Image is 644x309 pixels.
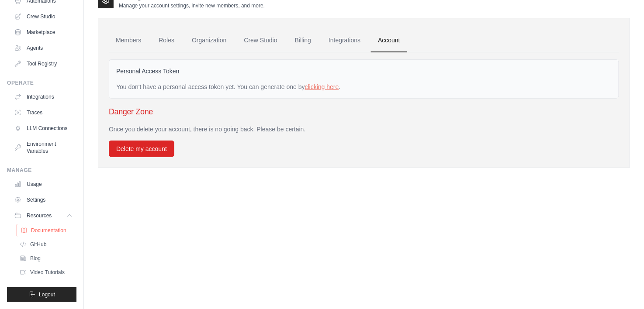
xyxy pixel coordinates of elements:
[185,29,233,52] a: Organization
[109,29,148,52] a: Members
[10,10,76,24] a: Crew Studio
[30,241,46,248] span: GitHub
[10,106,76,120] a: Traces
[16,238,76,251] a: GitHub
[237,29,284,52] a: Crew Studio
[10,41,76,55] a: Agents
[10,193,76,207] a: Settings
[10,177,76,191] a: Usage
[109,141,174,157] button: Delete my account
[116,67,180,76] label: Personal Access Token
[116,82,612,91] div: You don't have a personal access token yet. You can generate one by .
[371,29,407,52] a: Account
[109,125,619,134] p: Once you delete your account, there is no going back. Please be certain.
[322,29,367,52] a: Integrations
[10,121,76,135] a: LLM Connections
[7,287,76,302] button: Logout
[7,79,76,86] div: Operate
[10,209,76,223] button: Resources
[16,266,76,278] a: Video Tutorials
[30,269,65,276] span: Video Tutorials
[288,29,318,52] a: Billing
[109,106,619,118] h3: Danger Zone
[30,255,41,262] span: Blog
[7,167,76,174] div: Manage
[27,212,52,219] span: Resources
[10,57,76,71] a: Tool Registry
[152,29,181,52] a: Roles
[305,83,339,90] a: clicking here
[17,224,77,237] a: Documentation
[10,137,76,158] a: Environment Variables
[39,291,55,298] span: Logout
[119,2,265,9] p: Manage your account settings, invite new members, and more.
[31,227,66,234] span: Documentation
[10,90,76,104] a: Integrations
[16,252,76,264] a: Blog
[10,25,76,39] a: Marketplace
